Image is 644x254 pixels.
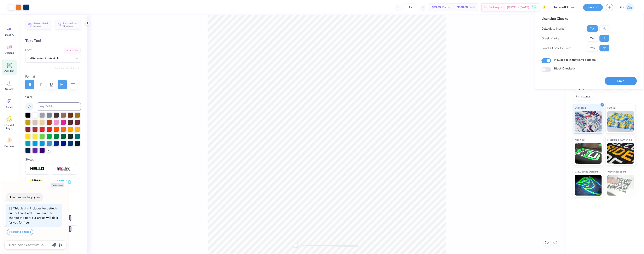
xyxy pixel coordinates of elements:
[33,22,49,28] span: Personalized Names
[51,183,64,187] button: Collapse
[5,87,13,91] span: Upload
[575,111,602,132] img: Standard
[4,145,14,148] span: Decorate
[554,66,575,71] label: Block Checkout
[507,5,529,10] span: [DATE] - [DATE]
[55,67,81,70] button: Switch to Greek Letters
[25,20,51,30] button: Personalized Names
[583,4,603,11] button: Save
[442,5,452,10] span: Per Item
[532,6,536,9] span: Free
[30,166,45,171] img: Stroke
[587,35,598,42] button: Yes
[575,175,602,196] img: Glow in the Dark Ink
[55,20,81,30] button: Personalized Numbers
[541,36,559,41] div: Greek Marks
[8,195,40,199] div: How can we help you?
[599,35,609,42] button: No
[4,69,14,73] span: Add Text
[607,137,632,142] span: Metallic & Glitter Ink
[25,95,81,99] label: Color
[587,25,598,32] button: Yes
[605,77,637,85] button: Save
[599,25,609,32] button: No
[2,123,16,130] span: Clipart & logos
[554,58,596,62] label: Includes text that isn't editable
[607,111,634,132] img: Puff Ink
[457,5,468,10] span: $598.68
[469,5,475,10] span: Total
[541,16,609,21] div: Licensing Checks
[618,3,636,11] a: GP
[484,5,499,10] span: Est. Delivery
[607,106,616,110] span: Puff Ink
[575,106,586,110] span: Standard
[587,45,598,51] button: Yes
[25,157,34,162] label: Styles
[25,74,81,79] label: Format
[599,45,609,51] button: No
[402,4,418,11] input: – –
[57,180,71,185] img: Negative Space
[294,244,298,248] div: Accessibility label
[25,38,81,44] div: Text Tool
[575,169,598,174] span: Glow in the Dark Ink
[575,137,585,142] span: Neon Ink
[57,166,71,171] img: Shadow
[63,22,78,28] span: Personalized Numbers
[7,229,33,235] button: Request a change
[64,48,81,53] button: Add Font
[5,51,14,55] span: Designs
[607,143,634,164] img: Metallic & Glitter Ink
[432,5,441,10] span: $49.89
[607,169,626,174] span: Water based Ink
[541,26,564,31] div: Collegiate Marks
[30,179,45,186] img: 3D Illusion
[550,3,580,11] input: Untitled Design
[541,46,572,51] div: Send a Copy to Client
[573,94,593,100] div: Rhinestones
[6,105,13,109] span: Greek
[607,175,634,196] img: Water based Ink
[37,102,81,111] input: e.g. 7428 c
[620,5,625,10] span: GP
[575,143,602,164] img: Neon Ink
[5,33,14,36] span: Image AI
[25,48,31,52] label: Font
[8,206,58,225] div: This design includes text effects our tool can't edit. If you want to change the text, our artist...
[626,3,634,11] img: Germaine Penalosa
